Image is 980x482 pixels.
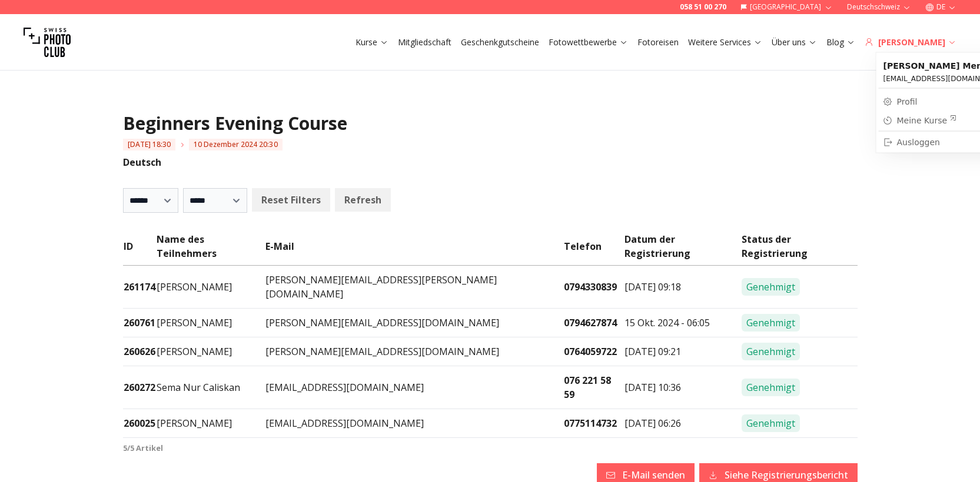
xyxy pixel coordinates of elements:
td: 261174 [123,266,156,309]
button: Über uns [767,34,822,51]
button: Weitere Services [683,34,767,51]
td: [PERSON_NAME][EMAIL_ADDRESS][PERSON_NAME][DOMAIN_NAME] [265,266,563,309]
td: [DATE] 10:36 [624,366,741,409]
td: ID [123,232,156,266]
td: E-Mail [265,232,563,266]
td: [PERSON_NAME] [156,266,265,309]
td: [PERSON_NAME] [156,309,265,337]
span: Genehmigt [742,414,800,432]
a: 076 221 58 59 [564,374,611,401]
td: 260626 [123,337,156,366]
button: Fotowettbewerbe [544,34,633,51]
button: Mitgliedschaft [393,34,456,51]
a: Mitgliedschaft [398,36,451,48]
a: Fotoreisen [637,36,679,48]
button: Blog [822,34,860,51]
td: Status der Registrierung [741,232,857,266]
img: Swiss photo club [24,19,71,66]
a: Geschenkgutscheine [461,36,539,48]
td: [DATE] 06:26 [624,409,741,438]
a: 0775114732 [564,417,617,430]
a: 0794330839 [564,280,617,293]
span: [DATE] 18:30 [123,139,175,150]
td: [PERSON_NAME] [156,337,265,366]
td: 260761 [123,309,156,337]
td: 260025 [123,409,156,438]
td: 15 Okt. 2024 - 06:05 [624,309,741,337]
a: 058 51 00 270 [680,2,726,12]
td: [PERSON_NAME][EMAIL_ADDRESS][DOMAIN_NAME] [265,337,563,366]
td: Telefon [563,232,624,266]
td: [EMAIL_ADDRESS][DOMAIN_NAME] [265,366,563,409]
td: [PERSON_NAME] [156,409,265,438]
td: [DATE] 09:21 [624,337,741,366]
h1: Beginners Evening Course [123,113,858,134]
p: Deutsch [123,155,858,169]
td: 260272 [123,366,156,409]
button: Geschenkgutscheine [456,34,544,51]
div: [PERSON_NAME] [865,36,956,48]
b: Refresh [344,193,381,207]
td: [PERSON_NAME][EMAIL_ADDRESS][DOMAIN_NAME] [265,309,563,337]
td: [DATE] 09:18 [624,266,741,309]
button: Kurse [351,34,393,51]
b: Reset Filters [261,193,321,207]
span: Genehmigt [742,314,800,332]
span: Genehmigt [742,379,800,396]
a: Über uns [772,36,817,48]
button: Reset Filters [252,188,330,212]
span: Genehmigt [742,278,800,296]
a: 0794627874 [564,316,617,329]
a: Kurse [356,36,388,48]
td: Name des Teilnehmers [156,232,265,266]
button: Fotoreisen [633,34,683,51]
button: Refresh [335,188,391,212]
td: Sema Nur Caliskan [156,366,265,409]
td: [EMAIL_ADDRESS][DOMAIN_NAME] [265,409,563,438]
a: Weitere Services [688,36,762,48]
a: Blog [826,36,855,48]
div: Meine Kurse [897,115,957,126]
a: 0764059722 [564,345,617,358]
td: Datum der Registrierung [624,232,741,266]
b: 5 / 5 Artikel [123,443,163,453]
a: Fotowettbewerbe [549,36,628,48]
span: 10 Dezember 2024 20:30 [189,139,283,150]
span: Genehmigt [742,343,800,360]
